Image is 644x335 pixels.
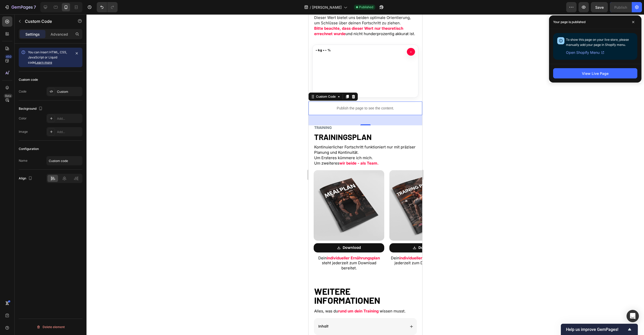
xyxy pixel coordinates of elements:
[19,77,38,82] div: Custom code
[6,294,30,299] span: Alles, was du
[25,32,40,37] p: Settings
[51,32,68,37] p: Advanced
[610,2,631,12] button: Publish
[110,230,128,237] p: Download
[566,327,627,332] span: Help us improve GemPages!
[57,89,81,94] div: Custom
[310,5,311,10] span: /
[34,4,36,10] p: 7
[591,2,608,12] button: Save
[30,294,70,299] strong: rund um dein Training
[10,310,20,314] p: Inhalt
[19,89,26,94] div: Code
[36,324,65,330] div: Delete element
[19,175,33,182] div: Align
[553,19,585,25] p: Your page is published
[28,50,67,64] span: You can insert HTML, CSS, JavaScript or Liquid code
[25,18,69,24] p: Custom Code
[19,105,44,112] div: Background
[595,5,604,9] span: Save
[97,2,118,12] div: Undo/Redo
[553,68,637,78] button: View Live Page
[359,5,373,9] span: Published
[566,49,600,56] span: Open Shopify Menu
[35,60,52,64] a: Learn more
[6,271,72,291] strong: WEITERE INFORMATIONEN
[19,323,82,331] button: Delete element
[2,2,38,12] button: 7
[614,5,627,10] div: Publish
[309,14,422,335] iframe: Design area
[312,5,342,10] span: [PERSON_NAME]
[57,130,81,134] div: Add...
[582,71,609,76] div: View Live Page
[81,156,151,226] img: image_demo.jpg
[19,147,39,151] div: Configuration
[19,158,27,163] div: Name
[57,116,81,121] div: Add...
[566,38,629,47] span: To show this page on your live store, please manually add your page in Shopify menu.
[566,326,633,332] button: Show survey - Help us improve GemPages!
[19,129,28,134] div: Image
[81,241,151,251] p: Dein steht jederzeit zum Download bereitet.
[5,55,12,59] div: 450
[71,294,97,299] span: wissen musst.
[627,310,639,322] div: Open Intercom Messenger
[4,94,12,98] div: Beta
[91,241,140,246] strong: individueller Trainingsplan
[19,116,27,121] div: Color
